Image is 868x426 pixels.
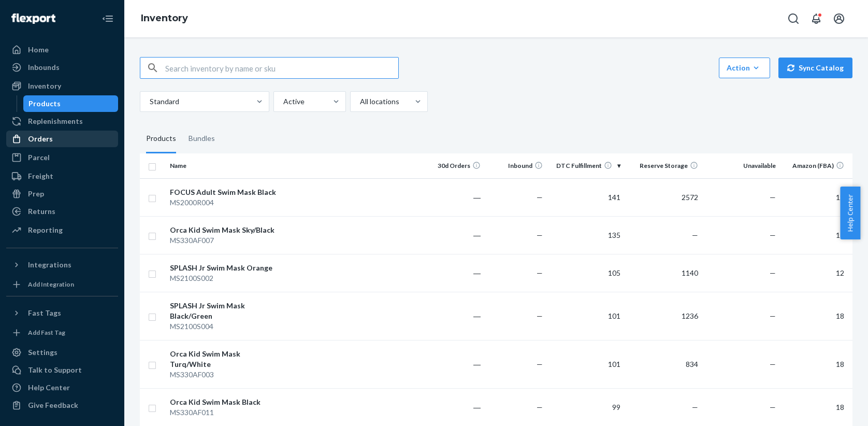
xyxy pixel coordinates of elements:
td: ― [423,388,485,426]
img: Flexport logo [11,13,55,24]
span: — [770,311,776,320]
th: DTC Fulfillment [547,153,625,178]
div: Orders [28,134,53,144]
td: 12 [780,178,852,216]
div: Parcel [28,152,50,163]
button: Integrations [6,257,118,273]
div: Give Feedback [28,400,78,410]
div: Products [28,98,61,109]
span: — [770,231,776,239]
div: Freight [28,171,53,181]
div: Inventory [28,81,61,91]
span: — [770,268,776,277]
div: Action [727,63,762,73]
td: 18 [780,388,852,426]
td: 2572 [625,178,702,216]
td: 1140 [625,254,702,292]
div: Orca Kid Swim Mask Turq/White [170,349,278,370]
span: — [537,231,543,239]
div: Add Integration [28,280,74,289]
button: Open Search Box [783,8,804,29]
td: 834 [625,340,702,388]
td: 17 [780,216,852,254]
a: Products [23,95,119,112]
a: Orders [6,131,118,147]
th: Unavailable [702,153,780,178]
div: Returns [28,206,55,217]
td: 12 [780,254,852,292]
div: MS330AF003 [170,370,278,380]
div: Add Fast Tag [28,328,65,337]
input: All locations [359,96,360,107]
div: Bundles [189,124,215,153]
button: Sync Catalog [778,58,852,78]
a: Freight [6,168,118,184]
div: Inbounds [28,62,60,73]
a: Add Integration [6,277,118,292]
span: — [537,193,543,202]
a: Help Center [6,379,118,396]
div: SPLASH Jr Swim Mask Black/Green [170,301,278,321]
button: Close Navigation [97,8,118,29]
a: Inventory [141,12,188,24]
div: MS2100S002 [170,273,278,283]
span: — [537,268,543,277]
span: — [770,193,776,202]
td: ― [423,178,485,216]
span: — [537,360,543,368]
a: Talk to Support [6,362,118,378]
td: 141 [547,178,625,216]
td: 18 [780,340,852,388]
div: Fast Tags [28,308,61,318]
a: Prep [6,186,118,202]
td: ― [423,340,485,388]
span: — [537,311,543,320]
div: FOCUS Adult Swim Mask Black [170,187,278,197]
a: Returns [6,203,118,220]
div: Reporting [28,225,63,235]
button: Open account menu [829,8,849,29]
a: Replenishments [6,113,118,130]
div: MS330AF007 [170,235,278,246]
a: Add Fast Tag [6,325,118,340]
input: Active [282,96,283,107]
span: — [692,231,698,239]
button: Help Center [840,187,860,239]
th: 30d Orders [423,153,485,178]
a: Inbounds [6,59,118,76]
div: Replenishments [28,116,83,126]
td: 101 [547,292,625,340]
div: Orca Kid Swim Mask Black [170,397,278,407]
td: 101 [547,340,625,388]
div: Products [146,124,176,153]
td: ― [423,292,485,340]
td: 99 [547,388,625,426]
div: Orca Kid Swim Mask Sky/Black [170,225,278,235]
a: Reporting [6,222,118,238]
div: Integrations [28,260,71,270]
button: Open notifications [806,8,827,29]
span: — [770,360,776,368]
input: Standard [149,96,150,107]
th: Inbound [485,153,547,178]
div: MS2000R004 [170,197,278,208]
span: — [537,403,543,411]
div: Home [28,45,49,55]
div: SPLASH Jr Swim Mask Orange [170,263,278,273]
a: Parcel [6,149,118,166]
a: Home [6,41,118,58]
td: ― [423,254,485,292]
div: MS330AF011 [170,407,278,418]
th: Name [166,153,282,178]
button: Fast Tags [6,305,118,321]
input: Search inventory by name or sku [165,58,398,78]
td: 1236 [625,292,702,340]
ol: breadcrumbs [133,4,196,34]
td: 18 [780,292,852,340]
td: 105 [547,254,625,292]
div: Settings [28,347,57,358]
a: Inventory [6,78,118,94]
div: Talk to Support [28,365,82,375]
th: Reserve Storage [625,153,702,178]
button: Give Feedback [6,397,118,414]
